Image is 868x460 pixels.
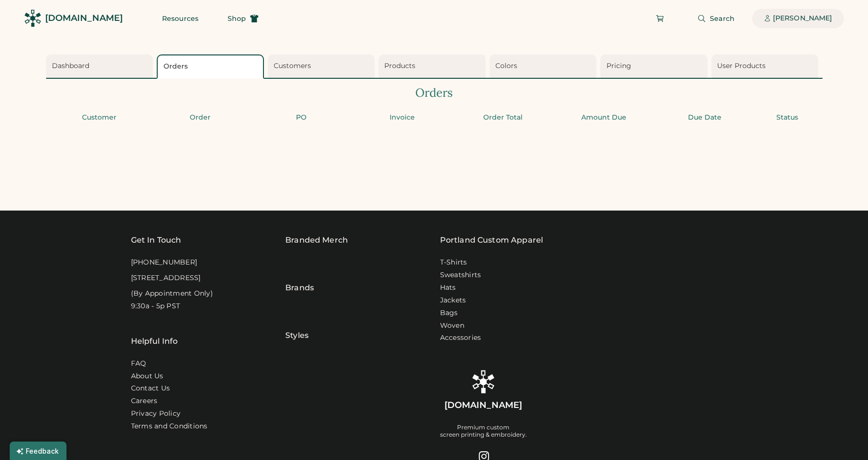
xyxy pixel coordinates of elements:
[131,234,181,246] div: Get In Touch
[773,14,832,23] div: [PERSON_NAME]
[355,113,450,123] div: Invoice
[440,270,481,280] a: Sweatshirts
[440,424,527,439] div: Premium custom screen printing & embroidery.
[153,113,248,123] div: Order
[657,113,753,123] div: Due Date
[440,321,464,331] a: Woven
[131,372,164,381] a: About Us
[557,113,652,123] div: Amount Due
[606,61,704,71] div: Pricing
[131,409,181,419] a: Privacy Policy
[686,9,746,28] button: Search
[456,113,551,123] div: Order Total
[440,296,466,305] a: Jackets
[24,10,41,27] img: Rendered Logo - Screens
[472,370,495,393] img: Rendered Logo - Screens
[164,62,260,71] div: Orders
[274,61,372,71] div: Customers
[495,61,594,71] div: Colors
[131,258,197,267] div: [PHONE_NUMBER]
[440,234,543,246] a: Portland Custom Apparel
[285,258,314,294] div: Brands
[254,113,349,123] div: PO
[131,359,147,369] a: FAQ
[131,384,170,393] a: Contact Us
[710,15,735,22] span: Search
[440,308,458,318] a: Bags
[131,273,201,283] div: [STREET_ADDRESS]
[216,9,270,28] button: Shop
[52,61,150,71] div: Dashboard
[131,336,178,347] div: Helpful Info
[45,12,123,24] div: [DOMAIN_NAME]
[228,15,246,22] span: Shop
[150,9,210,28] button: Resources
[440,283,456,293] a: Hats
[440,258,467,267] a: T-Shirts
[758,113,817,123] div: Status
[52,113,147,123] div: Customer
[46,85,822,101] div: Orders
[285,305,309,341] div: Styles
[131,289,213,299] div: (By Appointment Only)
[444,399,522,411] div: [DOMAIN_NAME]
[131,396,158,406] a: Careers
[131,422,208,431] div: Terms and Conditions
[384,61,483,71] div: Products
[131,301,180,311] div: 9:30a - 5p PST
[285,234,348,246] div: Branded Merch
[717,61,816,71] div: User Products
[440,333,481,343] a: Accessories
